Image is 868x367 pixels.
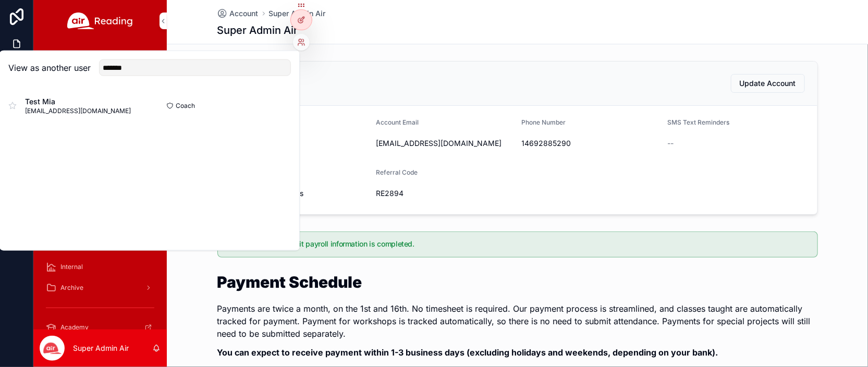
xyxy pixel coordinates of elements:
span: 14692885290 [522,138,659,149]
span: -- [667,138,674,149]
img: App logo [67,13,133,29]
span: [EMAIL_ADDRESS][DOMAIN_NAME] [376,138,514,149]
span: [EMAIL_ADDRESS][DOMAIN_NAME] [25,107,131,115]
span: Referral Code [376,168,418,176]
span: Coach [176,102,195,110]
span: Academy [60,323,89,332]
p: Payments are twice a month, on the 1st and 16th. No timesheet is required. Our payment process is... [217,302,818,340]
span: Internal [60,263,83,271]
a: Academy [40,318,161,337]
span: RE2894 [376,188,514,199]
h5: Your direct deposit payroll information is completed. [241,240,809,248]
button: Update Account [731,74,805,93]
a: Internal [40,258,161,276]
span: Account [230,8,259,19]
span: SMS Text Reminders [667,118,729,126]
a: Super Admin Air [269,8,326,19]
p: Super Admin Air [73,343,129,353]
span: Archive [60,284,83,292]
h1: Payment Schedule [217,274,818,290]
strong: You can expect to receive payment within 1-3 business days (excluding holidays and weekends, depe... [217,347,718,358]
span: Phone Number [522,118,566,126]
div: scrollable content [33,42,167,329]
span: Account Email [376,118,419,126]
span: Test Mia [25,96,131,107]
a: Account [217,8,259,19]
h1: Super Admin Air [217,23,298,38]
h2: View as another user [8,62,91,74]
a: Archive [40,278,161,297]
a: My Schedule [40,49,161,68]
span: Update Account [740,78,796,89]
